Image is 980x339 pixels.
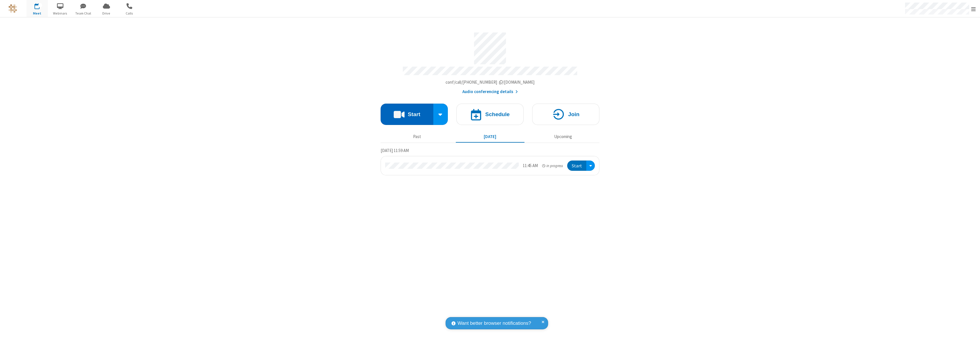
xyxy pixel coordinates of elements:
button: Join [532,104,599,125]
span: Copy my meeting room link [446,79,535,85]
button: Upcoming [529,131,597,142]
span: Drive [96,11,117,16]
div: Start conference options [433,104,448,125]
button: Audio conferencing details [462,89,518,95]
span: [DATE] 11:59 AM [381,148,409,153]
div: 1 [38,3,42,7]
button: [DATE] [456,131,524,142]
button: Schedule [456,104,524,125]
span: Want better browser notifications? [458,320,531,327]
div: Open menu [586,161,595,171]
section: Today's Meetings [381,147,599,176]
h4: Start [408,112,420,117]
img: QA Selenium DO NOT DELETE OR CHANGE [9,4,17,13]
button: Start [381,104,433,125]
span: Meet [26,11,48,16]
section: Account details [381,28,599,95]
span: Calls [119,11,140,16]
h4: Schedule [485,112,510,117]
em: in progress [542,163,563,169]
div: 11:45 AM [523,163,538,169]
span: Webinars [50,11,71,16]
span: Team Chat [73,11,94,16]
button: Past [383,131,452,142]
h4: Join [568,112,579,117]
button: Start [567,161,586,171]
button: Copy my meeting room linkCopy my meeting room link [446,79,535,86]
